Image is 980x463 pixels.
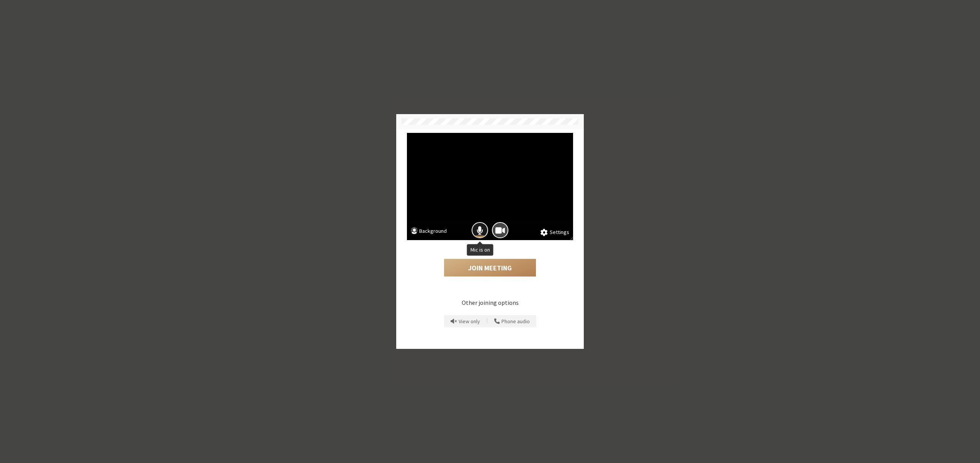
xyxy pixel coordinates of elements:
span: View only [459,319,480,324]
button: Camera is on [492,222,508,239]
button: Mic is on [472,222,488,239]
p: Other joining options [407,298,573,307]
button: Settings [541,228,569,237]
span: Phone audio [501,319,530,324]
button: Use your phone for mic and speaker while you view the meeting on this device. [492,315,532,327]
span: | [487,316,488,326]
button: Join Meeting [444,259,536,276]
button: Prevent echo when there is already an active mic and speaker in the room. [448,315,483,327]
button: Background [411,227,447,237]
